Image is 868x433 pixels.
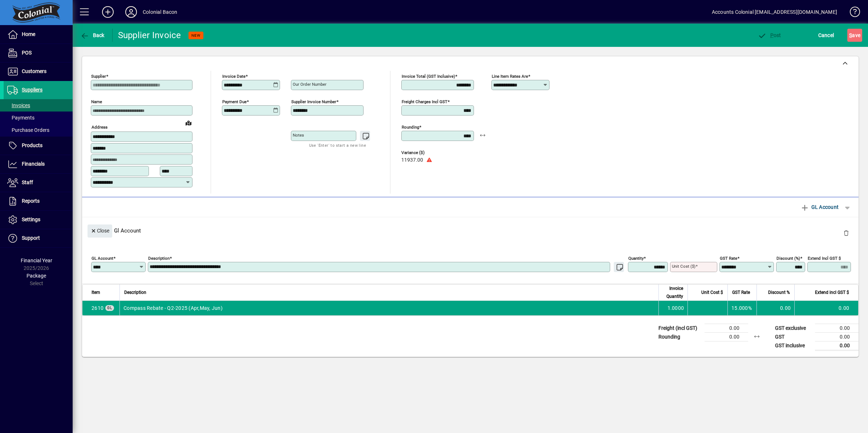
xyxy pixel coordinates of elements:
mat-label: Supplier invoice number [291,99,336,104]
mat-label: Line item rates are [492,74,528,79]
span: Suppliers [22,87,42,93]
td: 0.00 [815,324,859,332]
a: POS [4,44,73,62]
a: Settings [4,211,73,229]
span: Unit Cost $ [701,288,723,296]
mat-label: Rounding [402,125,419,130]
td: 1.0000 [658,301,687,315]
span: Invoice Quantity [663,284,683,300]
td: 0.00 [815,332,859,341]
mat-label: Supplier [91,74,106,79]
span: 11937.00 [401,157,423,163]
mat-hint: Use 'Enter' to start a new line [309,141,366,149]
button: Post [756,29,783,42]
span: Financials [22,161,45,167]
button: Cancel [816,29,836,42]
td: 0.00 [794,301,858,315]
span: S [849,32,852,38]
a: Invoices [4,99,73,112]
mat-label: Notes [293,133,304,138]
span: Extend incl GST $ [815,288,849,296]
div: Supplier Invoice [118,29,181,41]
button: Back [78,29,106,42]
span: GL [107,306,112,310]
a: Support [4,229,73,247]
td: GST exclusive [771,324,815,332]
span: NEW [191,33,200,38]
mat-label: Payment due [222,99,247,104]
td: GST inclusive [771,341,815,350]
span: Reports [22,198,40,204]
td: Rounding [655,332,705,341]
button: Profile [119,5,143,19]
mat-label: Name [91,99,102,104]
td: Compass Rebate - Q2-2025 (Apr,May, Jun) [119,301,658,315]
a: View on map [183,117,194,129]
mat-label: Extend incl GST $ [808,255,841,260]
app-page-header-button: Close [86,227,114,234]
span: Invoices [7,102,30,108]
span: Variance ($) [401,150,445,155]
span: P [770,32,774,38]
span: ave [849,29,860,41]
mat-label: Description [148,255,170,260]
span: Support [22,235,40,241]
span: Compass Rebate [92,304,104,312]
app-page-header-button: Delete [837,230,855,236]
span: Products [22,142,42,148]
div: Gl Account [82,217,859,244]
button: Delete [837,224,855,242]
mat-label: Invoice date [222,74,246,79]
span: Cancel [818,29,834,41]
button: Close [88,224,112,238]
td: Freight (incl GST) [655,324,705,332]
mat-label: Invoice Total (GST inclusive) [402,74,455,79]
span: Customers [22,68,46,74]
mat-label: Quantity [628,255,644,260]
span: Item [92,288,100,296]
mat-label: GST rate [720,255,737,260]
mat-label: Discount (%) [776,255,800,260]
a: Purchase Orders [4,124,73,136]
td: 0.00 [705,332,748,341]
mat-label: GL Account [92,255,113,260]
td: 0.00 [757,301,794,315]
span: POS [22,50,32,56]
mat-label: Our order number [293,82,326,87]
td: 15.000% [727,301,757,315]
span: Package [27,273,46,279]
span: ost [758,32,781,38]
span: Staff [22,179,33,185]
a: Staff [4,174,73,192]
a: Payments [4,112,73,124]
div: Accounts Colonial [EMAIL_ADDRESS][DOMAIN_NAME] [712,6,837,18]
a: Knowledge Base [844,1,859,25]
td: GST [771,332,815,341]
span: Home [22,31,35,37]
a: Home [4,25,73,44]
div: Colonial Bacon [143,6,177,18]
span: Discount % [768,288,790,296]
span: Settings [22,216,40,222]
mat-label: Freight charges incl GST [402,99,447,104]
mat-label: Unit Cost ($) [672,264,695,269]
span: Purchase Orders [7,127,49,133]
button: Add [96,5,119,19]
span: Payments [7,115,35,121]
app-page-header-button: Back [73,29,113,42]
button: Save [847,29,862,42]
span: Description [124,288,146,296]
a: Financials [4,155,73,173]
span: Back [80,32,105,38]
td: 0.00 [815,341,859,350]
a: Customers [4,62,73,81]
a: Products [4,137,73,155]
td: 0.00 [705,324,748,332]
span: Financial Year [21,258,52,263]
a: Reports [4,192,73,210]
span: Close [90,225,109,237]
span: GST Rate [732,288,750,296]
